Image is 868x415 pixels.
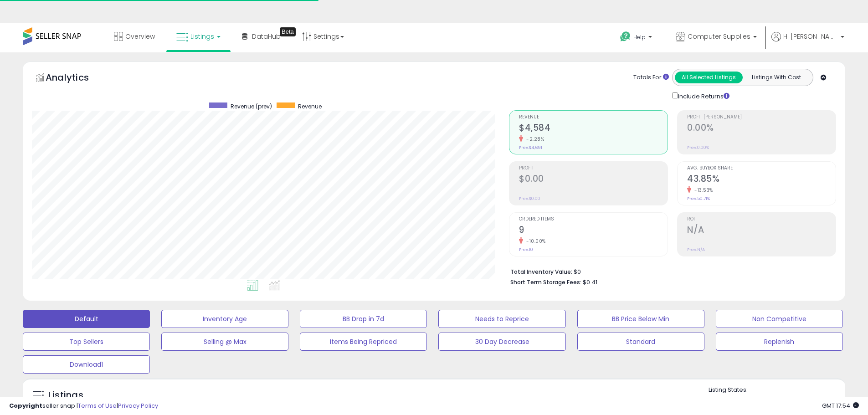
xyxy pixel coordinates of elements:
[300,333,427,351] button: Items Being Repriced
[510,266,829,277] li: $0
[519,217,668,222] span: Ordered Items
[688,32,750,41] span: Computer Supplies
[786,396,820,404] label: Deactivated
[519,166,668,171] span: Profit
[78,401,117,410] a: Terms of Use
[519,225,668,237] h2: 9
[235,23,288,50] a: DataHub
[161,333,288,351] button: Selling @ Max
[118,401,158,410] a: Privacy Policy
[23,310,150,328] button: Default
[510,268,572,276] b: Total Inventory Value:
[125,32,155,41] span: Overview
[169,23,227,50] a: Listings
[633,73,669,82] div: Totals For
[633,33,646,41] span: Help
[107,23,162,50] a: Overview
[231,102,272,110] span: Revenue (prev)
[9,401,42,410] strong: Copyright
[691,187,713,194] small: -13.53%
[583,278,597,287] span: $0.41
[438,333,565,351] button: 30 Day Decrease
[523,238,546,245] small: -10.00%
[519,123,668,135] h2: $4,584
[822,401,859,410] span: 2025-09-8 17:54 GMT
[519,115,668,120] span: Revenue
[298,102,322,110] span: Revenue
[783,32,838,41] span: Hi [PERSON_NAME]
[519,145,542,150] small: Prev: $4,691
[9,402,158,410] div: seller snap | |
[300,310,427,328] button: BB Drop in 7d
[716,333,843,351] button: Replenish
[716,310,843,328] button: Non Competitive
[613,24,661,52] a: Help
[675,72,743,83] button: All Selected Listings
[280,27,296,36] div: Tooltip anchor
[709,386,845,395] p: Listing States:
[510,278,581,286] b: Short Term Storage Fees:
[620,31,631,42] i: Get Help
[687,217,836,222] span: ROI
[438,310,565,328] button: Needs to Reprice
[190,32,214,41] span: Listings
[519,174,668,186] h2: $0.00
[687,115,836,120] span: Profit [PERSON_NAME]
[523,136,544,143] small: -2.28%
[519,196,540,201] small: Prev: $0.00
[23,333,150,351] button: Top Sellers
[687,196,710,201] small: Prev: 50.71%
[687,174,836,186] h2: 43.85%
[718,396,734,404] label: Active
[23,355,150,374] button: Download1
[46,71,107,86] h5: Analytics
[577,310,704,328] button: BB Price Below Min
[252,32,281,41] span: DataHub
[687,247,705,252] small: Prev: N/A
[687,225,836,237] h2: N/A
[742,72,810,83] button: Listings With Cost
[687,123,836,135] h2: 0.00%
[669,23,764,52] a: Computer Supplies
[161,310,288,328] button: Inventory Age
[687,166,836,171] span: Avg. Buybox Share
[48,389,83,402] h5: Listings
[771,32,844,52] a: Hi [PERSON_NAME]
[295,23,351,50] a: Settings
[577,333,704,351] button: Standard
[665,91,740,101] div: Include Returns
[519,247,533,252] small: Prev: 10
[687,145,709,150] small: Prev: 0.00%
